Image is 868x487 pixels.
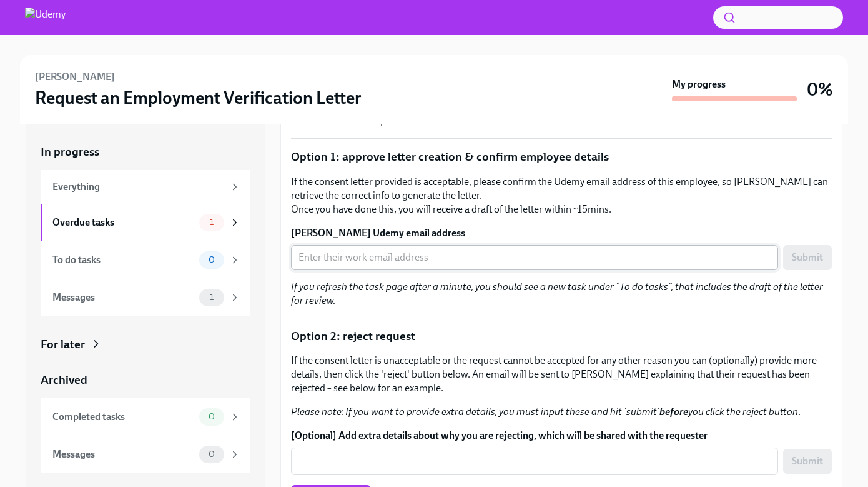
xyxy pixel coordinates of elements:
[41,336,250,353] a: For later
[52,216,194,229] div: Overdue tasks
[201,412,222,421] span: 0
[35,70,115,84] h6: [PERSON_NAME]
[41,144,250,160] a: In progress
[52,253,194,267] div: To do tasks
[202,218,221,227] span: 1
[41,204,250,241] a: Overdue tasks1
[41,398,250,436] a: Completed tasks0
[291,354,832,395] p: If the consent letter is unacceptable or the request cannot be accepted for any other reason you ...
[41,170,250,204] a: Everything
[52,291,194,304] div: Messages
[291,245,778,270] input: Enter their work email address
[291,328,832,344] p: Option 2: reject request
[201,449,222,459] span: 0
[291,406,798,418] em: Please note: If you want to provide extra details, you must input these and hit 'submit' you clic...
[41,336,85,353] div: For later
[52,410,194,424] div: Completed tasks
[659,406,688,418] strong: before
[291,175,832,216] p: If the consent letter provided is acceptable, please confirm the Udemy email address of this empl...
[291,405,832,419] p: .
[291,226,832,240] label: [PERSON_NAME] Udemy email address
[291,149,832,165] p: Option 1: approve letter creation & confirm employee details
[807,78,833,101] h3: 0%
[41,436,250,473] a: Messages0
[52,180,224,194] div: Everything
[25,8,66,28] img: Udemy
[35,86,362,109] h3: Request an Employment Verification Letter
[291,429,832,443] label: [Optional] Add extra details about why you are rejecting, which will be shared with the requester
[202,293,221,302] span: 1
[291,281,823,306] em: If you refresh the task page after a minute, you should see a new task under "To do tasks", that ...
[201,255,222,264] span: 0
[41,279,250,316] a: Messages1
[41,372,250,388] a: Archived
[52,448,194,461] div: Messages
[41,241,250,279] a: To do tasks0
[672,78,726,91] strong: My progress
